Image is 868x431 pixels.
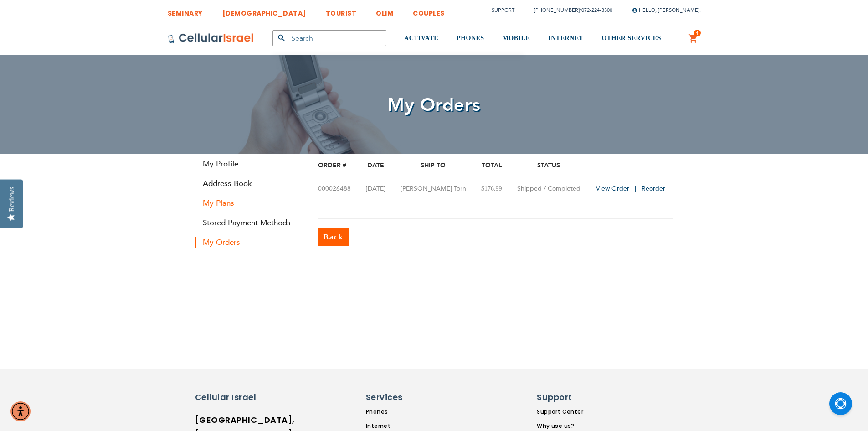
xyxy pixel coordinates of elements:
span: MOBILE [503,35,530,42]
a: Back [318,228,349,246]
a: TOURIST [326,2,357,19]
img: Cellular Israel Logo [168,33,254,44]
span: $176.99 [481,185,502,192]
a: My Plans [195,198,304,208]
span: INTERNET [548,35,583,42]
li: / [525,4,612,17]
a: Support Center [537,408,596,416]
td: [PERSON_NAME] Torn [393,177,474,201]
span: 1 [696,30,699,37]
th: Order # [318,154,359,177]
a: Reorder [642,184,665,193]
a: My Profile [195,159,304,169]
span: PHONES [457,35,484,42]
span: OTHER SERVICES [601,35,661,42]
a: OTHER SERVICES [601,21,661,56]
span: My Orders [387,93,481,118]
div: Reviews [8,187,16,212]
strong: My Orders [195,237,304,248]
a: MOBILE [503,21,530,56]
a: Internet [366,422,449,430]
th: Date [359,154,393,177]
span: Back [324,233,344,241]
div: Accessibility Menu [10,401,31,421]
h6: Cellular Israel [195,391,272,403]
a: Why use us? [537,422,596,430]
h6: Services [366,391,443,403]
a: View Order [596,184,640,193]
span: Hello, [PERSON_NAME]! [632,7,701,14]
a: COUPLES [413,2,445,19]
h6: Support [537,391,591,403]
a: Support [492,7,514,14]
input: Search [272,30,386,46]
span: ACTIVATE [404,35,438,42]
td: [DATE] [359,177,393,201]
a: INTERNET [548,21,583,56]
td: Shipped / Completed [509,177,588,201]
th: Status [509,154,588,177]
a: ACTIVATE [404,21,438,56]
a: Address Book [195,178,304,189]
a: [PHONE_NUMBER] [534,7,580,14]
a: 072-224-3300 [581,7,612,14]
th: Total [474,154,509,177]
td: 000026488 [318,177,359,201]
a: Phones [366,408,449,416]
a: [DEMOGRAPHIC_DATA] [222,2,306,19]
a: Stored Payment Methods [195,218,304,228]
span: View Order [596,184,629,193]
a: OLIM [376,2,393,19]
a: SEMINARY [168,2,203,19]
th: Ship To [393,154,474,177]
a: 1 [688,33,699,44]
a: PHONES [457,21,484,56]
